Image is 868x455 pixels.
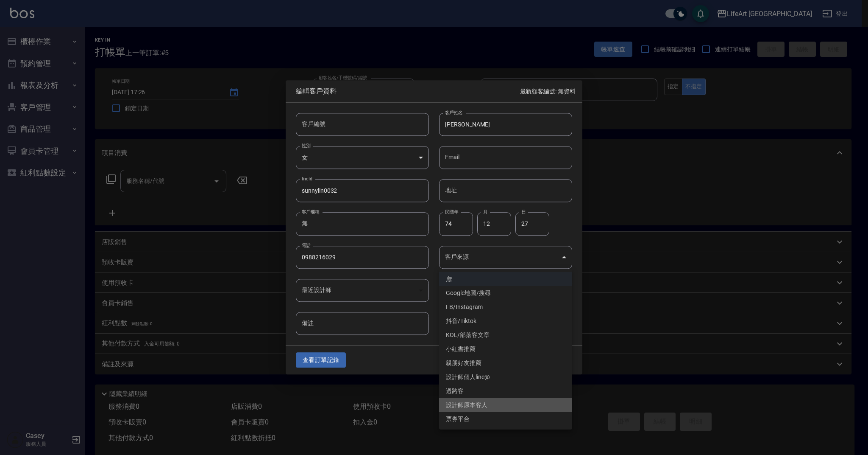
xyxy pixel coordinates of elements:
[439,342,572,356] li: 小紅書推薦
[439,300,572,314] li: FB/Instagram
[439,398,572,412] li: 設計師原本客人
[439,286,572,300] li: Google地圖/搜尋
[439,328,572,342] li: KOL/部落客文章
[439,356,572,370] li: 親朋好友推薦
[439,314,572,328] li: 抖音/Tiktok
[439,370,572,384] li: 設計師個人line@
[439,412,572,426] li: 票券平台
[439,384,572,398] li: 過路客
[446,275,452,284] em: 無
